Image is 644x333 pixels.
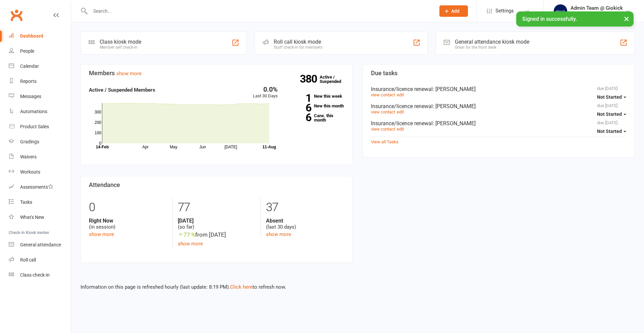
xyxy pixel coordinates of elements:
[597,125,626,137] button: Not Started
[89,231,114,237] a: show more
[9,268,71,283] a: Class kiosk mode
[116,70,142,77] a: show more
[554,4,567,18] img: thumb_image1695682323.png
[320,70,349,89] a: 380Active / Suspended
[597,111,622,117] span: Not Started
[371,103,626,109] div: Insurance/licence renewal
[266,218,344,230] div: (last 30 days)
[266,197,344,218] div: 37
[371,109,395,114] a: view contact
[522,16,577,22] span: Signed in successfully.
[9,59,71,74] a: Calendar
[9,29,71,44] a: Dashboard
[20,272,50,278] div: Class check-in
[455,39,529,45] div: General attendance kiosk mode
[89,182,344,188] h3: Attendance
[288,104,344,108] a: 6New this month
[495,3,514,18] span: Settings
[20,242,61,247] div: General attendance
[100,39,141,45] div: Class kiosk mode
[274,45,322,50] div: Staff check-in for members
[597,94,622,100] span: Not Started
[89,70,344,77] h3: Members
[9,104,71,119] a: Automations
[9,74,71,89] a: Reports
[9,89,71,104] a: Messages
[89,218,167,230] div: (in session)
[9,134,71,149] a: Gradings
[20,124,49,129] div: Product Sales
[266,218,344,224] strong: Absent
[100,45,141,50] div: Member self check-in
[597,129,622,134] span: Not Started
[20,199,32,205] div: Tasks
[9,164,71,180] a: Workouts
[9,119,71,134] a: Product Sales
[20,169,40,175] div: Workouts
[9,237,71,252] a: General attendance kiosk mode
[433,103,476,109] span: : [PERSON_NAME]
[371,86,626,92] div: Insurance/licence renewal
[20,184,53,190] div: Assessments
[274,39,322,45] div: Roll call kiosk mode
[178,218,256,224] strong: [DATE]
[9,180,71,195] a: Assessments
[571,5,623,11] div: Admin Team @ Giokick
[20,257,36,263] div: Roll call
[178,231,195,238] span: 77 %
[20,109,47,114] div: Automations
[288,113,344,122] a: 6Canx. this month
[20,139,39,144] div: Gradings
[371,139,398,144] a: View all Tasks
[371,127,395,132] a: view contact
[20,94,41,99] div: Messages
[597,91,626,103] button: Not Started
[397,127,404,132] a: edit
[9,252,71,268] a: Roll call
[253,86,278,100] div: Last 30 Days
[89,197,167,218] div: 0
[20,154,37,159] div: Waivers
[178,230,256,239] div: from [DATE]
[371,120,626,127] div: Insurance/licence renewal
[433,120,476,127] span: : [PERSON_NAME]
[89,87,155,93] strong: Active / Suspended Members
[300,74,320,84] strong: 380
[178,197,256,218] div: 77
[621,11,633,26] button: ×
[20,48,34,54] div: People
[288,93,311,103] strong: 1
[439,5,468,17] button: Add
[9,210,71,225] a: What's New
[597,108,626,120] button: Not Started
[288,103,311,113] strong: 6
[89,218,167,224] strong: Right Now
[178,218,256,230] div: (so far)
[9,44,71,59] a: People
[20,33,43,39] div: Dashboard
[266,231,291,237] a: show more
[397,92,404,97] a: edit
[8,7,25,23] a: Clubworx
[455,45,529,50] div: Great for the front desk
[397,109,404,114] a: edit
[71,274,644,291] div: Information on this page is refreshed hourly (last update: 8:19 PM). to refresh now.
[9,149,71,164] a: Waivers
[253,86,278,93] div: 0.0%
[288,94,344,98] a: 1New this week
[178,241,203,247] a: show more
[20,215,44,220] div: What's New
[371,92,395,97] a: view contact
[451,8,460,14] span: Add
[20,63,39,69] div: Calendar
[230,284,253,290] a: Click here
[20,79,37,84] div: Reports
[371,70,626,77] h3: Due tasks
[571,11,623,17] div: Giokick Martial Arts
[288,112,311,123] strong: 6
[433,86,476,92] span: : [PERSON_NAME]
[9,195,71,210] a: Tasks
[88,6,431,16] input: Search...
